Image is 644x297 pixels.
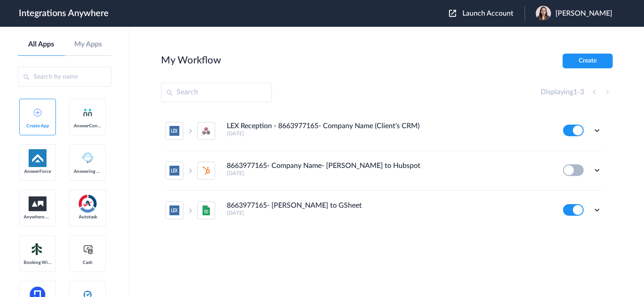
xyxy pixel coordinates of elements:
[161,83,272,102] input: Search
[227,170,551,176] h5: [DATE]
[227,210,551,216] h5: [DATE]
[82,107,93,118] img: answerconnect-logo.svg
[227,122,419,130] h4: LEX Reception - 8663977165- Company Name (Client's CRM)
[79,149,97,167] img: Answering_service.png
[555,9,612,18] span: [PERSON_NAME]
[82,244,93,255] img: cash-logo.svg
[580,88,584,96] span: 3
[24,260,51,265] span: Booking Widget
[462,10,513,17] span: Launch Account
[65,40,112,49] a: My Apps
[18,40,65,49] a: All Apps
[541,88,584,96] h4: Displaying -
[34,109,42,117] img: add-icon.svg
[74,123,102,129] span: AnswerConnect
[19,8,109,19] h1: Integrations Anywhere
[74,214,102,220] span: Autotask
[29,197,47,211] img: aww.png
[18,67,111,87] input: Search by name
[227,162,420,170] h4: 8663977165- Company Name- [PERSON_NAME] to Hubspot
[449,9,525,18] button: Launch Account
[29,149,47,167] img: af-app-logo.svg
[536,6,551,21] img: 2af217df-18b2-4e4c-9b32-498ee3b53f90.jpeg
[161,54,221,66] h2: My Workflow
[573,88,577,96] span: 1
[29,241,47,257] img: Setmore_Logo.svg
[449,10,456,17] img: launch-acct-icon.svg
[79,195,97,213] img: autotask.png
[74,169,102,174] span: Answering Service
[227,201,362,210] h4: 8663977165- [PERSON_NAME] to GSheet
[563,54,613,68] button: Create
[227,130,551,137] h5: [DATE]
[24,123,51,129] span: Create App
[24,169,51,174] span: AnswerForce
[74,260,102,265] span: Cash
[24,214,51,220] span: Anywhere Works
